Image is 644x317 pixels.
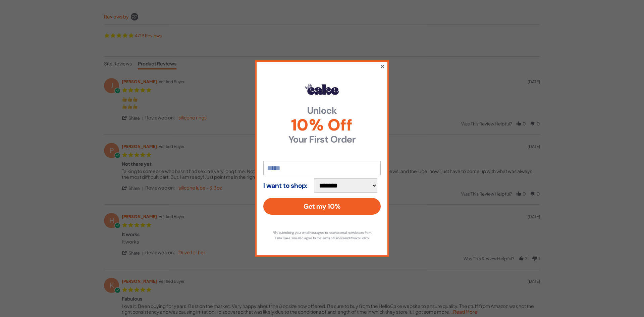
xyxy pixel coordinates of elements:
[263,117,381,133] span: 10% Off
[321,236,344,240] a: Terms of Service
[380,62,385,70] button: ×
[263,135,381,144] strong: Your First Order
[263,198,381,215] button: Get my 10%
[305,84,339,95] img: Hello Cake
[350,236,369,240] a: Privacy Policy
[263,106,381,115] strong: Unlock
[270,230,374,241] p: *By submitting your email you agree to receive email newsletters from Hello Cake. You also agree ...
[263,182,308,189] strong: I want to shop:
